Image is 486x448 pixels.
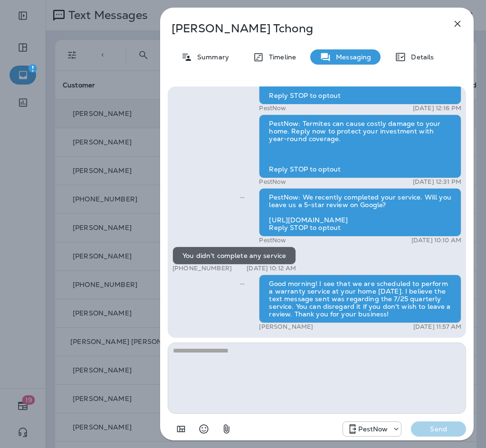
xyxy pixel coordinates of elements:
p: [PHONE_NUMBER] [172,265,232,272]
p: [DATE] 10:10 AM [411,237,461,244]
p: [DATE] 10:12 AM [247,265,296,272]
p: [PERSON_NAME] [259,323,313,331]
p: Timeline [264,53,296,61]
p: PestNow [259,237,286,244]
p: [DATE] 11:57 AM [413,323,461,331]
span: Sent [240,279,245,287]
p: Summary [192,53,229,61]
div: PestNow: We recently completed your service. Will you leave us a 5-star review on Google? [URL][D... [259,188,461,237]
div: You didn't complete any service [172,247,296,265]
p: PestNow [259,105,286,112]
button: Add in a premade template [172,419,191,438]
span: Sent [240,192,245,201]
p: [PERSON_NAME] Tchong [172,22,431,35]
div: Good morning! I see that we are scheduled to perform a warranty service at your home [DATE]. I be... [259,275,461,323]
div: +1 (703) 691-5149 [343,423,401,435]
p: [DATE] 12:16 PM [413,105,461,112]
p: Details [406,53,434,61]
p: [DATE] 12:31 PM [413,178,461,186]
div: PestNow: Termites can cause costly damage to your home. Reply now to protect your investment with... [259,114,461,178]
p: PestNow [358,425,388,433]
p: PestNow [259,178,286,186]
p: Messaging [331,53,371,61]
button: Select an emoji [194,419,213,438]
